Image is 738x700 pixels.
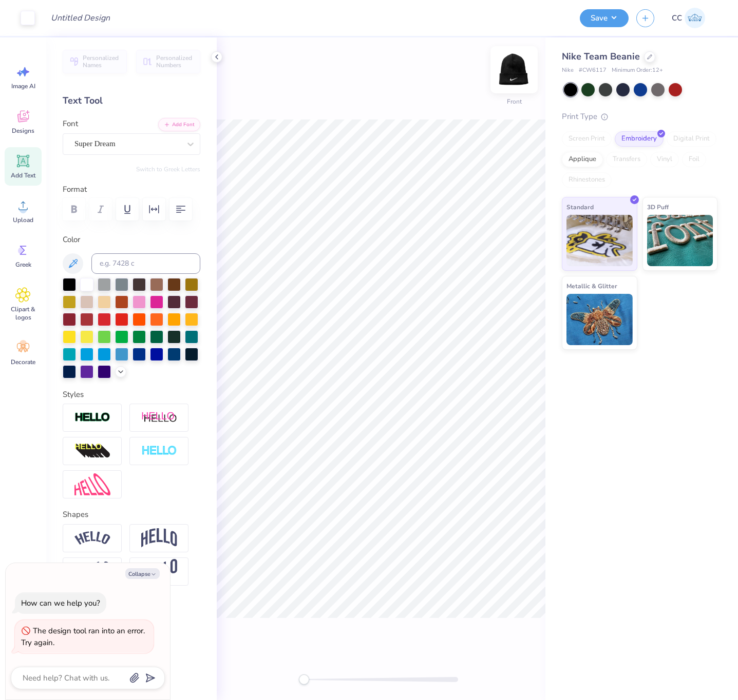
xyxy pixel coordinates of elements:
span: Personalized Names [83,54,121,69]
span: 3D Puff [647,202,669,212]
img: Stroke [74,412,110,424]
div: Digital Print [667,131,716,147]
div: Vinyl [650,152,679,167]
span: Greek [15,261,31,269]
img: 3D Illusion [74,443,110,459]
img: Shadow [141,411,177,424]
div: Applique [562,152,603,167]
span: Nike Team Beanie [562,50,640,63]
span: Add Text [11,171,35,179]
label: Shapes [63,509,88,521]
span: Image AI [11,82,35,90]
div: Rhinestones [562,172,612,188]
input: e.g. 7428 c [91,253,200,274]
img: 3D Puff [647,215,713,266]
div: Embroidery [615,131,664,147]
img: Free Distort [74,473,110,495]
img: Flag [74,562,110,582]
div: The design tool ran into an error. Try again. [21,626,145,648]
span: Metallic & Glitter [566,281,617,291]
img: Arch [141,528,177,548]
span: Clipart & logos [6,305,40,322]
span: Minimum Order: 12 + [612,66,663,75]
span: CC [672,12,682,24]
label: Format [63,184,200,195]
label: Styles [63,389,84,401]
span: Upload [13,216,33,224]
span: Standard [566,202,594,212]
div: How can we help you? [21,598,100,608]
div: Screen Print [562,131,612,147]
div: Text Tool [63,94,200,108]
div: Accessibility label [299,674,309,685]
button: Collapse [125,568,160,579]
label: Font [63,118,78,130]
label: Color [63,234,200,246]
img: Standard [566,215,633,266]
a: CC [667,8,710,28]
img: Metallic & Glitter [566,294,633,345]
img: Arc [74,531,110,545]
button: Personalized Numbers [136,50,200,73]
div: Print Type [562,111,717,123]
div: Foil [682,152,706,167]
span: Decorate [11,358,35,366]
button: Personalized Names [63,50,127,73]
span: Personalized Numbers [156,54,194,69]
span: Designs [12,127,34,135]
button: Save [580,9,629,27]
img: Rise [141,559,177,584]
span: Nike [562,66,574,75]
button: Add Font [158,118,200,131]
button: Switch to Greek Letters [136,165,200,173]
span: # CW6117 [579,66,607,75]
img: Negative Space [141,445,177,457]
div: Front [507,97,522,106]
img: Front [494,49,535,90]
input: Untitled Design [43,8,118,28]
div: Transfers [606,152,647,167]
img: Cyril Cabanete [685,8,705,28]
